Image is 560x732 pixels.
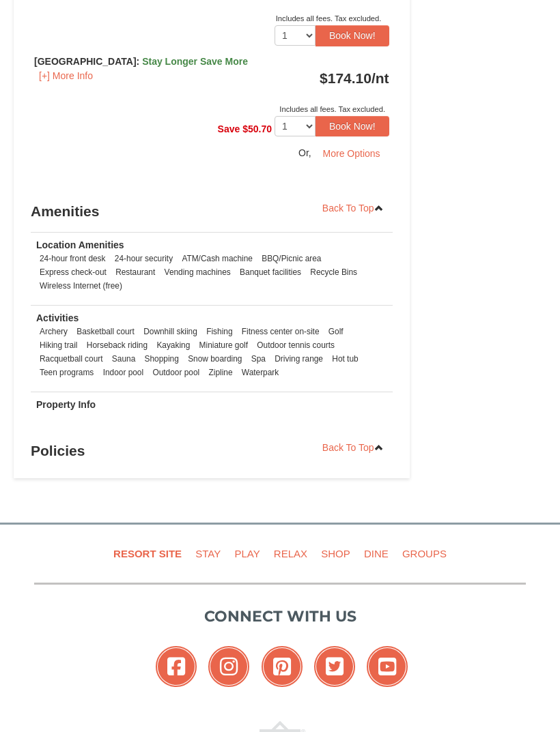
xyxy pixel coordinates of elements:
[36,325,71,339] li: Archery
[238,366,282,380] li: Waterpark
[140,325,201,339] li: Downhill skiing
[229,539,265,570] a: Play
[36,240,124,251] strong: Location Amenities
[34,606,526,628] p: Connect with us
[328,353,361,366] li: Hot tub
[313,438,393,458] a: Back To Top
[184,353,245,366] li: Snow boarding
[397,539,452,570] a: Groups
[141,353,182,366] li: Shopping
[73,325,138,339] li: Basketball court
[36,280,126,293] li: Wireless Internet (free)
[100,366,148,380] li: Indoor pool
[196,339,251,353] li: Miniature golf
[253,339,338,353] li: Outdoor tennis courts
[34,57,248,68] strong: [GEOGRAPHIC_DATA]
[36,366,97,380] li: Teen programs
[34,12,389,26] div: Includes all fees. Tax excluded.
[153,339,193,353] li: Kayaking
[111,252,176,266] li: 24-hour security
[258,252,324,266] li: BBQ/Picnic area
[109,353,139,366] li: Sauna
[178,252,256,266] li: ATM/Cash machine
[316,539,356,570] a: Shop
[31,438,393,465] h3: Policies
[271,353,326,366] li: Driving range
[36,353,107,366] li: Racquetball court
[316,117,389,137] button: Book Now!
[372,71,389,87] span: /nt
[31,199,393,226] h3: Amenities
[190,539,226,570] a: Stay
[36,252,109,266] li: 24-hour front desk
[83,339,151,353] li: Horseback riding
[206,366,236,380] li: Zipline
[108,539,187,570] a: Resort Site
[36,400,96,411] strong: Property Info
[242,123,272,134] span: $50.70
[149,366,203,380] li: Outdoor pool
[359,539,394,570] a: Dine
[320,71,372,87] span: $174.10
[325,325,347,339] li: Golf
[298,148,311,159] span: Or,
[34,103,389,117] div: Includes all fees. Tax excluded.
[142,57,248,68] span: Stay Longer Save More
[36,313,79,324] strong: Activities
[36,339,81,353] li: Hiking trail
[36,266,110,280] li: Express check-out
[203,325,236,339] li: Fishing
[314,144,389,164] button: More Options
[112,266,158,280] li: Restaurant
[236,266,305,280] li: Banquet facilities
[316,26,389,46] button: Book Now!
[268,539,313,570] a: Relax
[137,57,140,68] span: :
[34,69,98,84] button: [+] More Info
[313,199,393,219] a: Back To Top
[307,266,361,280] li: Recycle Bins
[248,353,269,366] li: Spa
[161,266,234,280] li: Vending machines
[238,325,323,339] li: Fitness center on-site
[218,123,240,134] span: Save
